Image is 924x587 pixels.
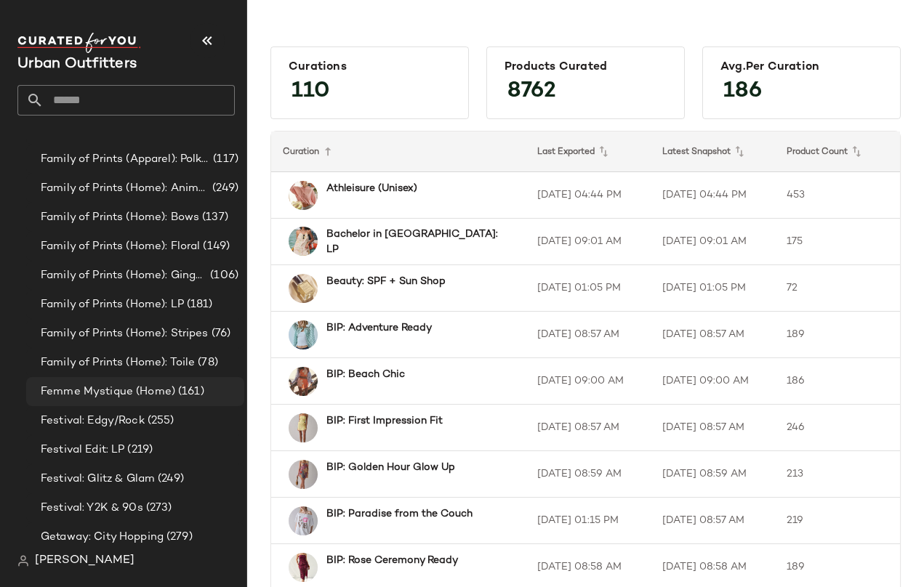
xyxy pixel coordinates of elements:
[326,506,473,522] b: BIP: Paradise from the Couch
[207,267,238,284] span: (106)
[775,219,900,265] td: 175
[41,355,195,371] span: Family of Prints (Home): Toile
[651,131,776,172] th: Latest Snapshot
[651,312,776,358] td: [DATE] 08:57 AM
[326,460,455,475] b: BIP: Golden Hour Glow Up
[505,60,667,74] div: Products Curated
[651,405,776,451] td: [DATE] 08:57 AM
[35,552,134,570] span: [PERSON_NAME]
[41,442,124,458] span: Festival Edit: LP
[17,555,29,567] img: svg%3e
[526,172,651,219] td: [DATE] 04:44 PM
[41,296,184,313] span: Family of Prints (Home): LP
[155,471,184,487] span: (249)
[775,265,900,312] td: 72
[175,384,204,400] span: (161)
[775,312,900,358] td: 189
[775,358,900,405] td: 186
[526,219,651,265] td: [DATE] 09:01 AM
[210,151,238,168] span: (117)
[41,238,200,255] span: Family of Prints (Home): Floral
[41,180,209,197] span: Family of Prints (Home): Animal Prints + Icons
[41,209,199,226] span: Family of Prints (Home): Bows
[209,325,231,342] span: (76)
[17,57,137,72] span: Current Company Name
[651,265,776,312] td: [DATE] 01:05 PM
[164,529,193,546] span: (279)
[184,296,213,313] span: (181)
[41,500,143,517] span: Festival: Y2K & 90s
[17,33,141,53] img: cfy_white_logo.C9jOOHJF.svg
[326,553,458,568] b: BIP: Rose Ceremony Ready
[326,413,443,429] b: BIP: First Impression Fit
[41,471,155,487] span: Festival: Glitz & Glam
[145,413,174,429] span: (255)
[124,442,153,458] span: (219)
[493,65,571,118] span: 8762
[199,209,228,226] span: (137)
[209,180,238,197] span: (249)
[526,131,651,172] th: Last Exported
[709,65,776,118] span: 186
[651,498,776,544] td: [DATE] 08:57 AM
[271,131,526,172] th: Curation
[326,227,499,257] b: Bachelor in [GEOGRAPHIC_DATA]: LP
[326,274,446,289] b: Beauty: SPF + Sun Shop
[526,451,651,498] td: [DATE] 08:59 AM
[289,60,451,74] div: Curations
[526,498,651,544] td: [DATE] 01:15 PM
[651,451,776,498] td: [DATE] 08:59 AM
[41,384,175,400] span: Femme Mystique (Home)
[775,451,900,498] td: 213
[526,405,651,451] td: [DATE] 08:57 AM
[775,405,900,451] td: 246
[41,325,209,342] span: Family of Prints (Home): Stripes
[526,265,651,312] td: [DATE] 01:05 PM
[651,219,776,265] td: [DATE] 09:01 AM
[775,131,900,172] th: Product Count
[326,367,405,382] b: BIP: Beach Chic
[526,312,651,358] td: [DATE] 08:57 AM
[651,358,776,405] td: [DATE] 09:00 AM
[720,60,883,74] div: Avg.per Curation
[195,355,218,371] span: (78)
[41,413,145,429] span: Festival: Edgy/Rock
[41,267,207,284] span: Family of Prints (Home): Gingham & Plaid
[326,320,432,336] b: BIP: Adventure Ready
[41,151,210,168] span: Family of Prints (Apparel): Polka Dots
[775,172,900,219] td: 453
[200,238,230,255] span: (149)
[41,529,164,546] span: Getaway: City Hopping
[326,181,417,196] b: Athleisure (Unisex)
[143,500,172,517] span: (273)
[526,358,651,405] td: [DATE] 09:00 AM
[775,498,900,544] td: 219
[651,172,776,219] td: [DATE] 04:44 PM
[277,65,345,118] span: 110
